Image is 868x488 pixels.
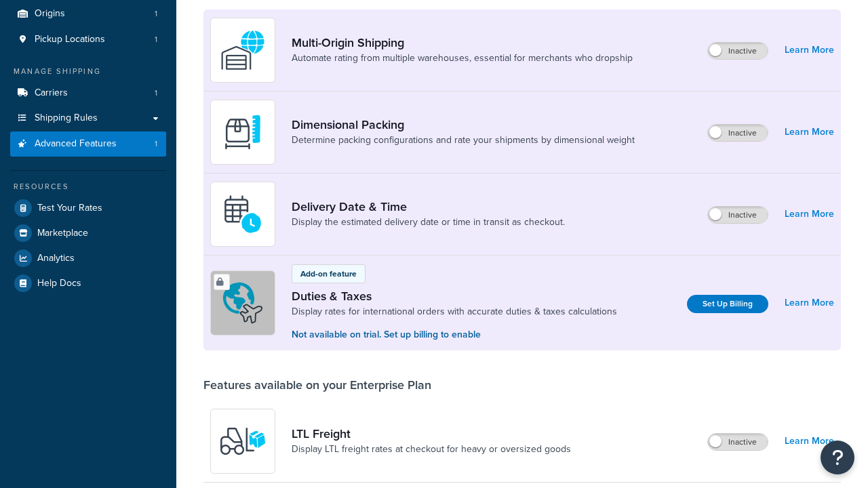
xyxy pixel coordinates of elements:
span: Analytics [37,253,75,264]
img: WatD5o0RtDAAAAAElFTkSuQmCC [219,26,267,74]
div: Manage Shipping [10,66,166,77]
a: Test Your Rates [10,196,166,220]
span: Marketplace [37,228,88,239]
span: Origins [35,8,65,20]
label: Inactive [708,434,768,450]
a: Multi-Origin Shipping [292,35,633,50]
a: Set Up Billing [687,295,768,313]
a: Analytics [10,246,166,270]
a: Shipping Rules [10,106,166,131]
a: Display LTL freight rates at checkout for heavy or oversized goods [292,443,571,456]
a: Pickup Locations1 [10,27,166,52]
a: Delivery Date & Time [292,199,565,214]
label: Inactive [708,43,768,59]
span: Test Your Rates [37,203,102,214]
a: LTL Freight [292,426,571,441]
a: Display rates for international orders with accurate duties & taxes calculations [292,305,617,319]
span: 1 [155,138,157,150]
p: Not available on trial. Set up billing to enable [292,327,617,342]
a: Display the estimated delivery date or time in transit as checkout. [292,216,565,229]
a: Advanced Features1 [10,131,166,157]
a: Learn More [785,41,834,60]
a: Help Docs [10,271,166,296]
span: Shipping Rules [35,113,98,124]
label: Inactive [708,207,768,223]
a: Automate rating from multiple warehouses, essential for merchants who dropship [292,52,633,65]
span: 1 [155,34,157,45]
a: Dimensional Packing [292,117,635,132]
p: Add-on feature [300,268,357,280]
span: Help Docs [37,278,81,289]
li: Pickup Locations [10,27,166,52]
button: Open Resource Center [821,441,854,474]
a: Learn More [785,432,834,451]
img: DTVBYsAAAAAASUVORK5CYII= [219,108,267,156]
li: Carriers [10,81,166,106]
span: Advanced Features [35,138,117,150]
a: Determine packing configurations and rate your shipments by dimensional weight [292,134,635,147]
li: Advanced Features [10,131,166,157]
a: Learn More [785,205,834,224]
span: Pickup Locations [35,34,105,45]
span: 1 [155,87,157,99]
span: Carriers [35,87,68,99]
div: Resources [10,181,166,192]
div: Features available on your Enterprise Plan [203,378,431,392]
a: Learn More [785,123,834,142]
a: Learn More [785,293,834,312]
a: Origins1 [10,1,166,26]
span: 1 [155,8,157,20]
label: Inactive [708,125,768,141]
a: Marketplace [10,221,166,245]
img: y79ZsPf0fXUFUhFXDzUgf+ktZg5F2+ohG75+v3d2s1D9TjoU8PiyCIluIjV41seZevKCRuEjTPPOKHJsQcmKCXGdfprl3L4q7... [219,418,267,465]
a: Duties & Taxes [292,289,617,304]
li: Origins [10,1,166,26]
img: gfkeb5ejjkALwAAAABJRU5ErkJggg== [219,190,267,238]
a: Carriers1 [10,81,166,106]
